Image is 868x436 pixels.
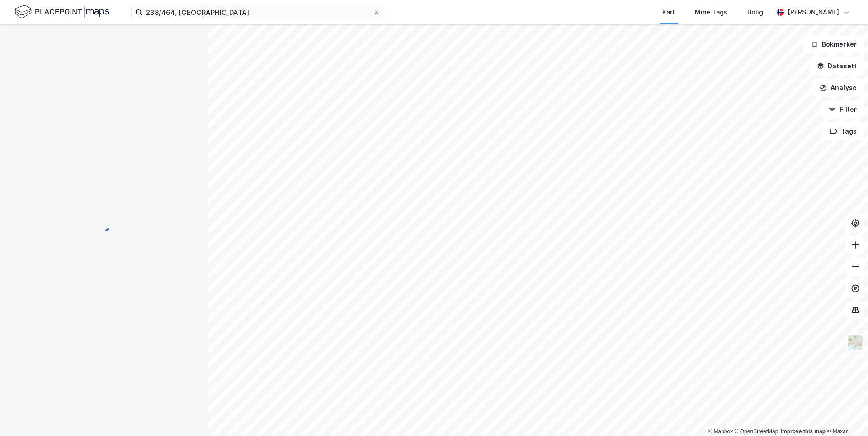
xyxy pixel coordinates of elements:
[812,79,864,97] button: Analyse
[809,57,864,75] button: Datasett
[14,4,109,20] img: logo.f888ab2527a4732fd821a326f86c7f29.svg
[823,393,868,436] div: Kontrollprogram for chat
[695,7,727,18] div: Mine Tags
[821,101,864,119] button: Filter
[788,7,839,18] div: [PERSON_NAME]
[847,334,864,351] img: Z
[662,7,675,18] div: Kart
[822,122,864,140] button: Tags
[735,428,778,435] a: OpenStreetMap
[803,35,864,53] button: Bokmerker
[781,428,826,435] a: Improve this map
[97,218,111,232] img: spinner.a6d8c91a73a9ac5275cf975e30b51cfb.svg
[142,5,373,19] input: Søk på adresse, matrikkel, gårdeiere, leietakere eller personer
[747,7,763,18] div: Bolig
[708,428,733,435] a: Mapbox
[823,393,868,436] iframe: Chat Widget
